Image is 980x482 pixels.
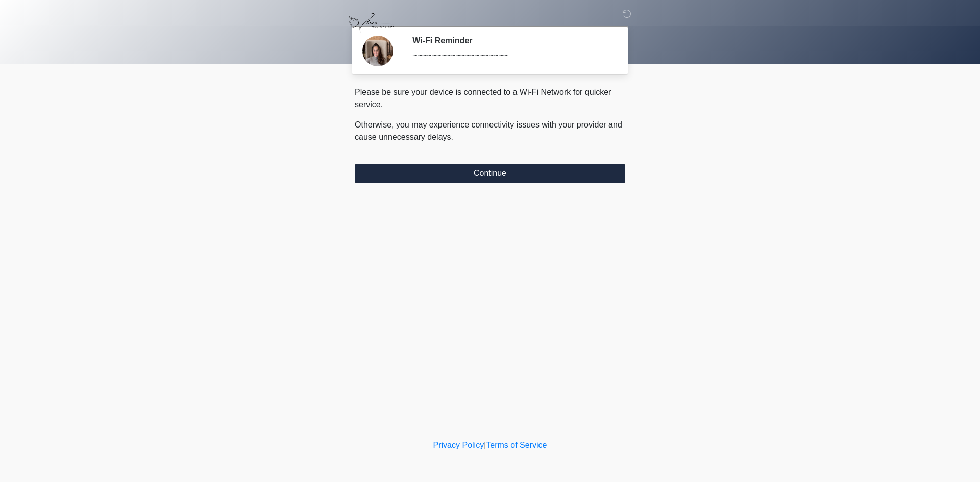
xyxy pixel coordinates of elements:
[451,133,453,141] span: .
[484,441,486,449] a: |
[355,119,625,143] p: Otherwise, you may experience connectivity issues with your provider and cause unnecessary delays
[355,164,625,183] button: Continue
[362,36,393,66] img: Agent Avatar
[355,86,625,111] p: Please be sure your device is connected to a Wi-Fi Network for quicker service.
[412,49,610,62] div: ~~~~~~~~~~~~~~~~~~~~
[433,441,484,449] a: Privacy Policy
[345,8,398,38] img: Viona Medical Spa Logo
[486,441,547,449] a: Terms of Service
